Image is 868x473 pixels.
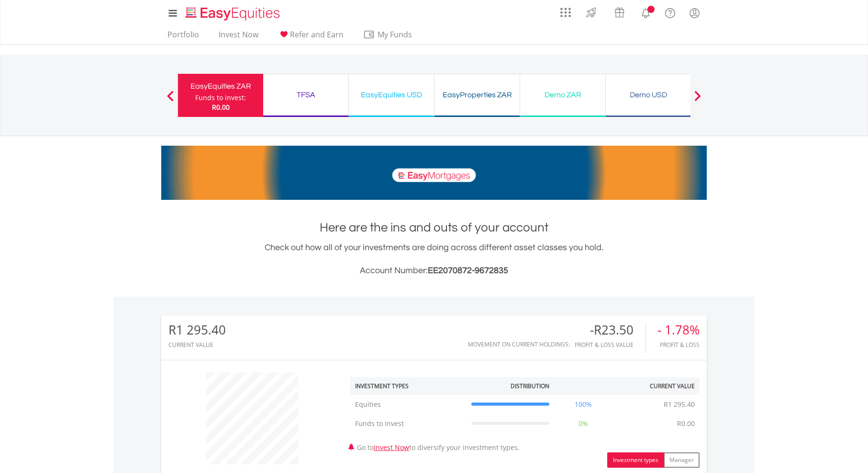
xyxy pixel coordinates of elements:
[605,2,634,20] a: Vouchers
[212,103,230,112] span: R0.00
[554,2,577,18] a: AppsGrid
[526,88,600,102] div: Demo ZAR
[161,219,707,236] h1: Here are the ins and outs of your account
[215,30,262,45] a: Invest Now
[290,29,344,40] span: Refer and Earn
[575,323,645,337] div: -R23.50
[374,443,409,452] a: Invest Now
[182,2,284,22] a: Home page
[168,323,226,337] div: R1 295.40
[682,2,707,23] a: My Profile
[161,241,707,277] div: Check out how all of your investments are doing across different asset classes you hold.
[363,28,426,41] span: My Funds
[583,5,599,20] img: thrive-v2.svg
[428,266,508,275] span: EE2070872-9672835
[350,377,467,395] th: Investment Types
[343,368,707,468] div: Go to to diversify your investment types.
[672,414,700,433] td: R0.00
[575,342,645,348] div: Profit & Loss Value
[195,93,246,103] div: Funds to invest:
[554,414,612,433] td: 0%
[657,323,700,337] div: - 1.78%
[440,88,514,102] div: EasyProperties ZAR
[607,452,664,468] button: Investment types
[554,395,612,414] td: 100%
[511,382,549,390] div: Distribution
[612,5,627,20] img: vouchers-v2.svg
[688,95,707,105] button: Next
[168,342,226,348] div: CURRENT VALUE
[468,341,570,347] div: Movement on Current Holdings:
[658,2,682,22] a: FAQ's and Support
[612,88,685,102] div: Demo USD
[350,414,467,433] td: Funds to Invest
[161,264,707,277] h3: Account Number:
[560,7,571,18] img: grid-menu-icon.svg
[184,6,284,22] img: EasyEquities_Logo.png
[657,342,700,348] div: Profit & Loss
[659,395,700,414] td: R1 295.40
[664,452,700,468] button: Manager
[350,395,467,414] td: Equities
[269,88,343,102] div: TFSA
[274,30,347,45] a: Refer and Earn
[634,2,658,22] a: Notifications
[184,80,257,93] div: EasyEquities ZAR
[161,95,180,105] button: Previous
[612,377,700,395] th: Current Value
[161,146,707,200] img: EasyMortage Promotion Banner
[164,30,203,45] a: Portfolio
[355,88,428,102] div: EasyEquities USD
